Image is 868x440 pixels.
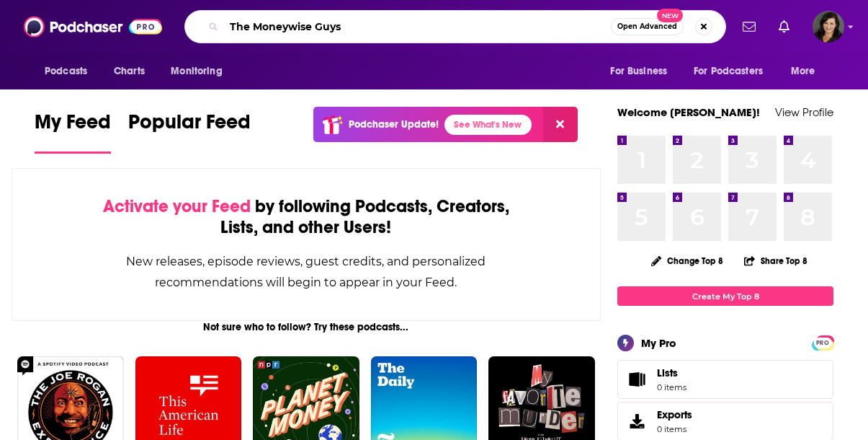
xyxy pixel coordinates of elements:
button: Change Top 8 [643,252,732,270]
img: Podchaser - Follow, Share and Rate Podcasts [24,13,162,40]
span: Charts [114,61,145,82]
input: Search podcasts, credits, & more... [224,15,611,38]
p: Podchaser Update! [349,118,439,131]
a: View Profile [775,105,833,119]
div: Not sure who to follow? Try these podcasts... [12,321,601,333]
a: PRO [814,337,831,348]
span: Lists [657,366,686,379]
a: Create My Top 8 [617,286,833,306]
button: open menu [600,58,685,85]
button: open menu [161,58,241,85]
button: Share Top 8 [743,247,808,275]
button: open menu [35,58,106,85]
span: New [657,9,683,22]
span: Monitoring [171,61,222,82]
div: My Pro [641,336,676,350]
a: Popular Feed [128,110,251,154]
a: See What's New [444,115,532,135]
span: For Podcasters [694,61,763,82]
span: Logged in as ShannonLeighKeenan [813,11,844,43]
button: open menu [684,58,784,85]
div: New releases, episode reviews, guest credits, and personalized recommendations will begin to appe... [84,251,528,293]
span: Exports [657,408,692,421]
img: User Profile [813,11,844,43]
div: Search podcasts, credits, & more... [184,10,726,43]
a: My Feed [35,110,111,154]
span: 0 items [657,424,692,434]
span: More [791,61,815,82]
span: PRO [814,338,831,348]
span: For Business [610,61,667,82]
span: Lists [657,366,678,379]
span: Lists [622,369,651,390]
a: Show notifications dropdown [773,14,795,39]
button: Open AdvancedNew [611,18,684,35]
span: Popular Feed [128,110,251,143]
a: Show notifications dropdown [737,14,761,39]
a: Welcome [PERSON_NAME]! [617,105,760,119]
span: My Feed [35,110,111,143]
span: Activate your Feed [103,195,251,217]
button: open menu [781,58,833,85]
button: Show profile menu [813,11,844,43]
div: by following Podcasts, Creators, Lists, and other Users! [84,196,528,238]
span: 0 items [657,382,686,392]
span: Open Advanced [617,23,677,30]
a: Lists [617,360,833,399]
a: Charts [104,58,153,85]
span: Podcasts [45,61,87,82]
span: Exports [622,411,651,431]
